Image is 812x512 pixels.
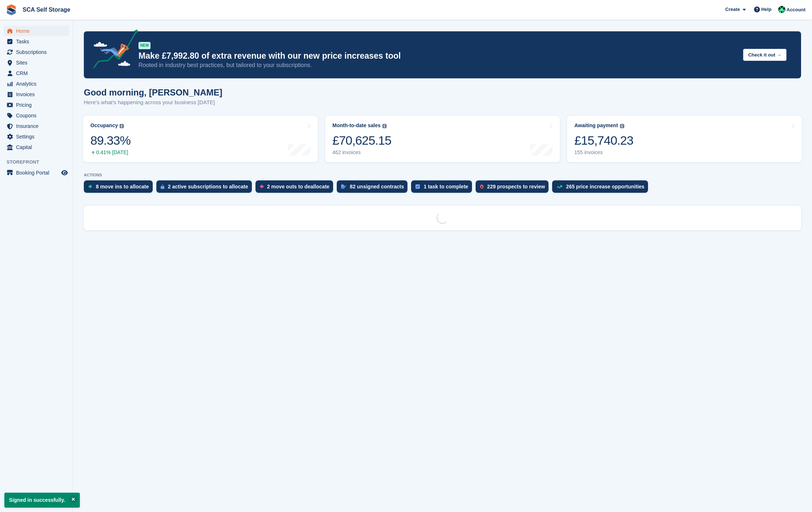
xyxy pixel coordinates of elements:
img: contract_signature_icon-13c848040528278c33f63329250d36e43548de30e8caae1d1a13099fd9432cc5.svg [341,184,346,189]
div: 229 prospects to review [487,184,545,189]
a: menu [4,36,69,47]
img: price_increase_opportunities-93ffe204e8149a01c8c9dc8f82e8f89637d9d84a8eef4429ea346261dce0b2c0.svg [557,185,562,188]
a: menu [4,26,69,36]
p: Signed in successfully. [4,493,80,508]
span: Create [725,6,740,13]
a: menu [4,121,69,131]
span: Sites [16,58,60,68]
p: Make £7,992.80 of extra revenue with our new price increases tool [138,51,737,61]
div: 2 active subscriptions to allocate [168,184,248,189]
span: CRM [16,68,60,78]
div: NEW [138,42,151,49]
div: Awaiting payment [574,122,618,129]
p: Rooted in industry best practices, but tailored to your subscriptions. [138,61,737,69]
a: 2 active subscriptions to allocate [156,180,255,196]
a: menu [4,110,69,121]
div: 155 invoices [574,149,633,156]
img: task-75834270c22a3079a89374b754ae025e5fb1db73e45f91037f5363f120a921f8.svg [415,184,420,189]
div: 8 move ins to allocate [96,184,149,189]
span: Storefront [7,159,73,166]
span: Home [16,26,60,36]
div: 265 price increase opportunities [566,184,644,189]
button: Check it out → [743,49,786,61]
span: Insurance [16,121,60,131]
span: Invoices [16,89,60,99]
a: Awaiting payment £15,740.23 155 invoices [567,116,802,162]
span: Tasks [16,36,60,47]
div: Month-to-date sales [332,122,380,129]
div: £15,740.23 [574,133,633,148]
div: 89.33% [90,133,130,148]
span: Account [786,6,805,13]
span: Coupons [16,110,60,121]
a: Occupancy 89.33% 0.41% [DATE] [83,116,318,162]
img: move_outs_to_deallocate_icon-f764333ba52eb49d3ac5e1228854f67142a1ed5810a6f6cc68b1a99e826820c5.svg [260,184,263,189]
div: 0.41% [DATE] [90,149,130,156]
div: 2 move outs to deallocate [267,184,329,189]
a: menu [4,168,69,178]
a: 8 move ins to allocate [84,180,156,196]
div: 462 invoices [332,149,391,156]
a: menu [4,89,69,99]
a: 265 price increase opportunities [552,180,652,196]
h1: Good morning, [PERSON_NAME] [84,87,222,97]
span: Pricing [16,100,60,110]
div: £70,625.15 [332,133,391,148]
img: icon-info-grey-7440780725fd019a000dd9b08b2336e03edf1995a4989e88bcd33f0948082b44.svg [382,124,387,128]
img: icon-info-grey-7440780725fd019a000dd9b08b2336e03edf1995a4989e88bcd33f0948082b44.svg [620,124,624,128]
div: 1 task to complete [423,184,468,189]
span: Subscriptions [16,47,60,57]
a: Preview store [60,168,69,177]
span: Analytics [16,79,60,89]
div: Occupancy [90,122,118,129]
span: Booking Portal [16,168,60,178]
a: menu [4,47,69,57]
a: 1 task to complete [411,180,475,196]
a: menu [4,58,69,68]
a: menu [4,79,69,89]
p: Here's what's happening across your business [DATE] [84,98,222,107]
img: icon-info-grey-7440780725fd019a000dd9b08b2336e03edf1995a4989e88bcd33f0948082b44.svg [120,124,124,128]
a: Month-to-date sales £70,625.15 462 invoices [325,116,560,162]
div: 82 unsigned contracts [350,184,404,189]
a: menu [4,142,69,152]
img: active_subscription_to_allocate_icon-d502201f5373d7db506a760aba3b589e785aa758c864c3986d89f69b8ff3... [161,184,164,189]
img: move_ins_to_allocate_icon-fdf77a2bb77ea45bf5b3d319d69a93e2d87916cf1d5bf7949dd705db3b84f3ca.svg [88,184,92,189]
a: 2 move outs to deallocate [255,180,337,196]
p: ACTIONS [84,173,801,177]
a: menu [4,132,69,142]
span: Settings [16,132,60,142]
a: menu [4,68,69,78]
a: 229 prospects to review [476,180,553,196]
img: price-adjustments-announcement-icon-8257ccfd72463d97f412b2fc003d46551f7dbcb40ab6d574587a9cd5c0d94... [87,30,138,71]
a: SCA Self Storage [20,4,73,16]
img: Ross Chapman [778,6,785,13]
a: 82 unsigned contracts [337,180,411,196]
span: Help [761,6,772,13]
a: menu [4,100,69,110]
span: Capital [16,142,60,152]
img: prospect-51fa495bee0391a8d652442698ab0144808aea92771e9ea1ae160a38d050c398.svg [480,184,484,189]
img: stora-icon-8386f47178a22dfd0bd8f6a31ec36ba5ce8667c1dd55bd0f319d3a0aa187defe.svg [6,4,17,15]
